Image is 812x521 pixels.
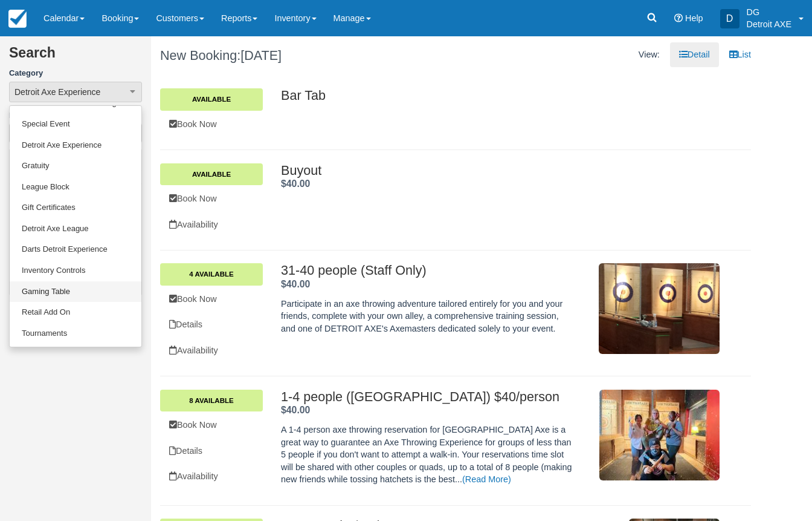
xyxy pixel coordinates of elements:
a: Retail Add On [10,302,141,323]
a: Details [160,312,263,337]
a: Availability [160,212,263,237]
h2: Buyout [281,163,720,178]
p: Participate in an axe throwing adventure tailored entirely for you and your friends, complete wit... [281,298,573,335]
a: Available [160,163,263,185]
a: Book Now [160,287,263,312]
label: Category [9,68,142,79]
a: Detroit Axe Experience [10,135,141,156]
i: Help [674,14,683,22]
a: Gaming Table [10,281,141,303]
strong: Price: $40 [281,405,310,415]
a: Book Now [160,112,263,137]
h1: New Booking: [160,48,446,63]
a: Darts Detroit Experience [10,239,141,260]
a: Detroit Axe League [10,218,141,240]
a: Detail [670,42,719,67]
span: $40.00 [281,405,310,415]
span: $40.00 [281,179,310,189]
a: Gift Certificates [10,197,141,218]
a: Special Event [10,114,141,135]
a: Inventory Controls [10,260,141,281]
button: Detroit Axe Experience [9,82,142,102]
a: Available [160,88,263,110]
img: M5-2 [599,263,720,354]
strong: Price: $40 [281,279,310,289]
a: League Block [10,177,141,198]
span: Help [685,13,703,23]
strong: Price: $40 [281,179,310,189]
a: (Read More) [462,474,511,484]
a: Availability [160,338,263,363]
a: Gratuity [10,156,141,177]
a: Details [160,439,263,464]
a: Tournaments [10,323,141,344]
div: D [720,9,739,28]
img: checkfront-main-nav-mini-logo.png [8,10,27,28]
p: A 1-4 person axe throwing reservation for [GEOGRAPHIC_DATA] Axe is a great way to guarantee an Ax... [281,424,573,486]
a: Book Now [160,186,263,211]
a: List [720,42,760,67]
span: $40.00 [281,279,310,289]
a: 4 Available [160,263,263,285]
h2: Bar Tab [281,88,720,103]
a: Availability [160,464,263,489]
a: 8 Available [160,390,263,411]
p: DG [747,6,791,18]
h2: 31-40 people (Staff Only) [281,263,573,278]
span: [DATE] [240,48,282,63]
li: View: [630,42,669,67]
p: Detroit AXE [747,18,791,30]
h2: 1-4 people ([GEOGRAPHIC_DATA]) $40/person [281,390,573,404]
h2: Search [9,45,142,68]
span: Detroit Axe Experience [14,86,100,98]
img: M183-2 [599,390,720,480]
a: Book Now [160,413,263,437]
